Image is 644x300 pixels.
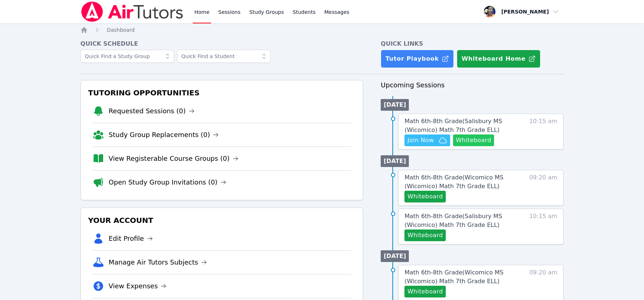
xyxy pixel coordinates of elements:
img: Air Tutors [80,1,184,22]
a: Math 6th-8th Grade(Wicomico MS (Wicomico) Math 7th Grade ELL) [404,268,519,286]
button: Whiteboard [404,229,446,241]
a: Dashboard [107,26,135,34]
h3: Tutoring Opportunities [87,86,357,99]
span: 10:15 am [529,117,557,146]
li: [DATE] [381,99,409,111]
h4: Quick Links [381,39,564,48]
button: Whiteboard [453,134,494,146]
button: Whiteboard [404,191,446,202]
a: View Registerable Course Groups (0) [109,153,238,164]
input: Quick Find a Study Group [80,50,174,63]
button: Join Now [404,134,450,146]
a: Open Study Group Invitations (0) [109,177,226,187]
a: Study Group Replacements (0) [109,130,219,140]
input: Quick Find a Student [177,50,271,63]
span: Dashboard [107,27,135,33]
nav: Breadcrumb [80,26,564,34]
a: Manage Air Tutors Subjects [109,257,207,267]
span: Math 6th-8th Grade ( Salisbury MS (Wicomico) Math 7th Grade ELL ) [404,118,502,133]
span: Math 6th-8th Grade ( Salisbury MS (Wicomico) Math 7th Grade ELL ) [404,213,502,228]
span: Math 6th-8th Grade ( Wicomico MS (Wicomico) Math 7th Grade ELL ) [404,269,503,285]
span: 10:15 am [529,212,557,241]
h4: Quick Schedule [80,39,363,48]
li: [DATE] [381,250,409,262]
a: Math 6th-8th Grade(Salisbury MS (Wicomico) Math 7th Grade ELL) [404,212,519,229]
h3: Upcoming Sessions [381,80,564,90]
button: Whiteboard [404,286,446,297]
span: Math 6th-8th Grade ( Wicomico MS (Wicomico) Math 7th Grade ELL ) [404,174,503,190]
button: Whiteboard Home [457,50,541,68]
a: Tutor Playbook [381,50,454,68]
span: 09:20 am [529,268,557,297]
span: 09:20 am [529,173,557,202]
span: Join Now [407,136,434,145]
a: Math 6th-8th Grade(Salisbury MS (Wicomico) Math 7th Grade ELL) [404,117,519,134]
a: Math 6th-8th Grade(Wicomico MS (Wicomico) Math 7th Grade ELL) [404,173,519,191]
a: Requested Sessions (0) [109,106,195,116]
a: Edit Profile [109,233,153,244]
h3: Your Account [87,214,357,227]
a: View Expenses [109,281,166,291]
span: Messages [324,8,350,16]
li: [DATE] [381,155,409,167]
